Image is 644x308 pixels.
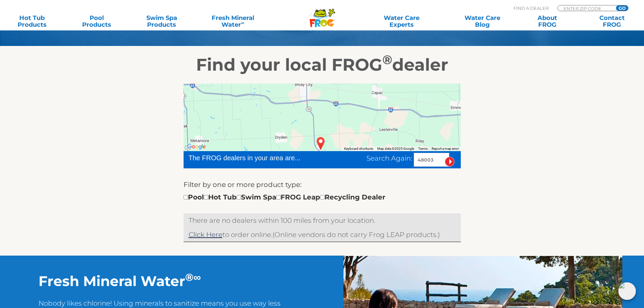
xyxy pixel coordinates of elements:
[193,271,201,284] sup: ∞
[185,271,193,284] sup: ®
[189,231,272,239] span: to order online.
[514,5,549,11] p: Find A Dealer
[185,142,208,151] img: Google
[189,153,325,163] div: The FROG dealers in your area are...
[344,146,373,151] button: Keyboard shortcuts
[39,273,283,289] h2: Fresh Mineral Water
[418,147,428,150] a: Terms
[432,147,459,150] a: Report a map error
[114,55,530,75] h2: Find your local FROG dealer
[377,147,414,150] span: Map data ©2025 Google
[313,134,329,152] div: ALMONT, MI 48003
[189,231,222,239] a: Click Here
[7,15,57,28] a: Hot TubProducts
[241,20,244,25] sup: ∞
[366,154,412,162] span: Search Again:
[563,5,609,11] input: Zip Code Form
[201,15,264,28] a: Fresh MineralWater∞
[184,179,302,190] label: Filter by one or more product type:
[382,52,392,67] sup: ®
[184,192,385,203] div: Pool Hot Tub Swim Spa FROG Leap Recycling Dealer
[616,5,628,11] input: GO
[522,15,572,28] a: AboutFROG
[185,142,208,151] a: Open this area in Google Maps (opens a new window)
[587,15,637,28] a: ContactFROG
[189,215,456,226] p: There are no dealers within 100 miles from your location.
[457,15,507,28] a: Water CareBlog
[189,229,456,240] p: (Online vendors do not carry Frog LEAP products.)
[445,157,455,167] input: Submit
[72,15,122,28] a: PoolProducts
[361,15,443,28] a: Water CareExperts
[618,282,636,300] img: openIcon
[137,15,187,28] a: Swim SpaProducts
